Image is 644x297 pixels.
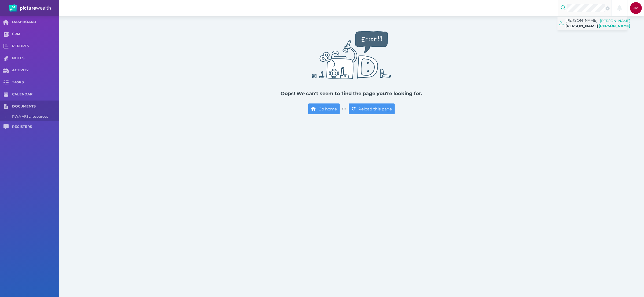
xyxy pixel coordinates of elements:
[12,56,59,61] span: NOTES
[349,103,395,114] button: Reload this page
[12,20,59,24] span: DASHBOARD
[633,6,639,10] span: JM
[630,2,642,14] div: Jonathon Martino
[12,80,59,85] span: TASKS
[317,106,340,112] span: Go home
[566,18,598,23] span: [PERSON_NAME]
[12,125,59,129] span: REGISTERS
[558,17,627,30] a: [PERSON_NAME][PERSON_NAME][PERSON_NAME][PERSON_NAME]
[12,92,59,97] span: CALENDAR
[12,113,57,121] span: PWA AFSL resources
[312,31,391,79] img: Error
[599,24,631,28] span: [PERSON_NAME]
[281,91,422,96] span: Oops! We can't seem to find the page you're looking for.
[12,68,59,73] span: ACTIVITY
[12,44,59,49] span: REPORTS
[9,4,51,12] img: PW
[308,103,340,114] a: Go home
[605,6,610,10] button: Clear
[566,24,598,28] span: [PERSON_NAME]
[357,106,395,112] span: Reload this page
[12,104,59,109] span: DOCUMENTS
[600,18,631,23] span: [PERSON_NAME]
[12,32,59,36] span: CRM
[342,106,346,111] span: or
